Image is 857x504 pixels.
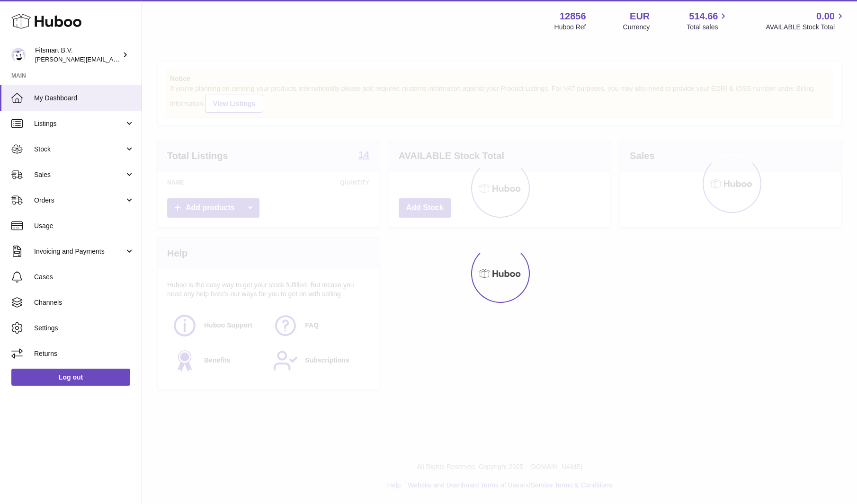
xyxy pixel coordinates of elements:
[554,23,586,32] div: Huboo Ref
[34,119,125,128] span: Listings
[34,298,134,307] span: Channels
[623,23,650,32] div: Currency
[35,46,120,64] div: Fitsmart B.V.
[816,10,835,23] span: 0.00
[687,23,729,32] span: Total sales
[34,145,125,154] span: Stock
[34,324,134,333] span: Settings
[689,10,718,23] span: 514.66
[34,349,134,358] span: Returns
[687,10,729,32] a: 514.66 Total sales
[35,55,190,63] span: [PERSON_NAME][EMAIL_ADDRESS][DOMAIN_NAME]
[766,23,846,32] span: AVAILABLE Stock Total
[34,221,134,230] span: Usage
[34,170,125,179] span: Sales
[34,273,134,282] span: Cases
[11,369,130,386] a: Log out
[11,48,26,62] img: jonathan@leaderoo.com
[766,10,846,32] a: 0.00 AVAILABLE Stock Total
[34,94,134,103] span: My Dashboard
[34,247,125,256] span: Invoicing and Payments
[630,10,650,23] strong: EUR
[560,10,586,23] strong: 12856
[34,196,125,205] span: Orders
